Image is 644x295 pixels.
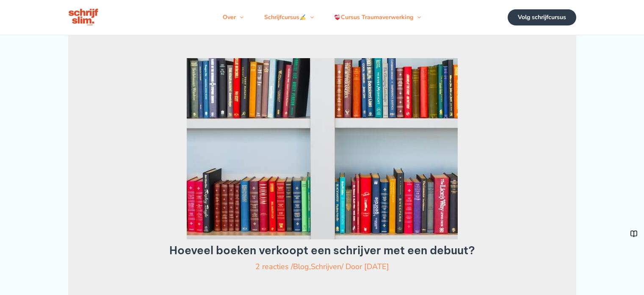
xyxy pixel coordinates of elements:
a: Schrijven [311,261,341,272]
a: 2 reacties [255,261,289,272]
span: , [293,261,341,272]
img: ✍️ [300,14,306,20]
h1: Hoeveel boeken verkoopt een schrijver met een debuut? [100,244,545,257]
div: / / Door [100,261,545,272]
nav: Navigatie op de site: Menu [213,5,431,30]
a: Volg schrijfcursus [508,9,576,25]
a: SchrijfcursusMenu schakelen [254,5,324,30]
img: schrijfcursus schrijfslim academy [68,8,100,27]
a: Blog [293,261,309,272]
span: Menu schakelen [413,5,421,30]
span: Menu schakelen [306,5,314,30]
img: ❤️‍🩹 [334,14,340,20]
a: Cursus TraumaverwerkingMenu schakelen [324,5,431,30]
a: OverMenu schakelen [213,5,254,30]
span: Menu schakelen [236,5,243,30]
a: [DATE] [364,261,389,272]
